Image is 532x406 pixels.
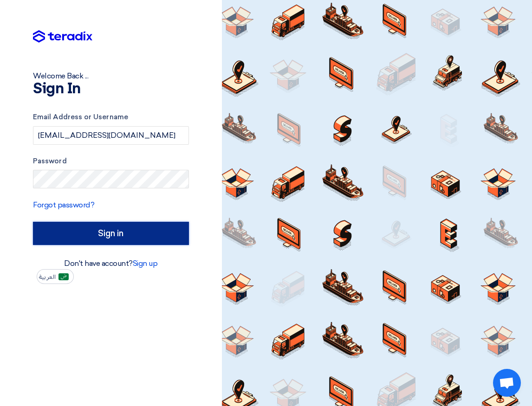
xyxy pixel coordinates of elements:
a: Sign up [133,259,158,268]
input: Enter your business email or username [33,126,189,145]
input: Sign in [33,222,189,245]
div: Open chat [493,369,521,397]
h1: Sign In [33,82,189,97]
div: Don't have account? [33,258,189,269]
a: Forgot password? [33,200,94,209]
img: Teradix logo [33,30,92,43]
span: العربية [39,274,56,280]
img: ar-AR.png [58,273,69,280]
div: Welcome Back ... [33,71,189,82]
label: Email Address or Username [33,112,189,122]
label: Password [33,156,189,167]
button: العربية [37,269,74,284]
